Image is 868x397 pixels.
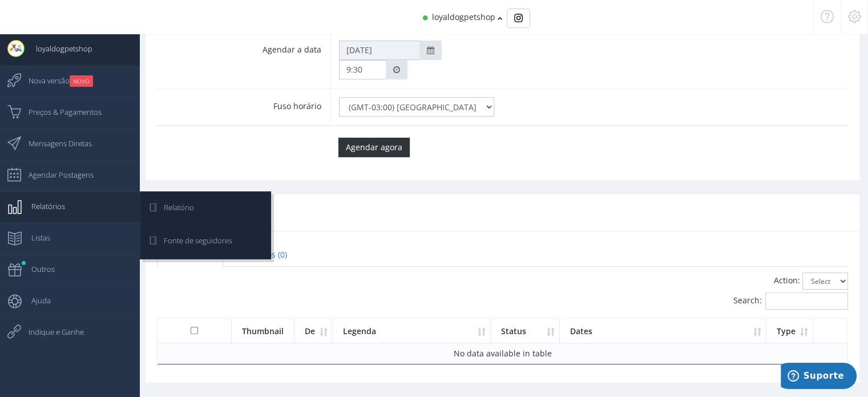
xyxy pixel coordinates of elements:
span: Fonte de seguidores [152,226,232,255]
small: NOVO [70,75,93,87]
span: Listas [20,223,50,252]
a: Relatório [142,193,269,224]
label: Search: [733,292,848,310]
span: Relatórios [20,192,65,220]
th: Dates: activate to sort column ascending [560,319,766,343]
span: Nova versão [17,66,93,95]
th: Status: activate to sort column ascending [491,319,560,343]
th: Type: activate to sort column ascending [766,319,813,343]
img: User Image [7,40,25,57]
label: Fuso horário [157,89,330,112]
label: Action: [774,272,848,290]
span: Agendar Postagens [17,161,94,189]
th: Thumbnail [232,319,294,343]
span: Mensagens Diretas [17,129,92,158]
input: Agendar agora [338,138,410,157]
span: Indique e Ganhe [17,318,84,346]
iframe: Abre um widget para que você possa encontrar mais informações [781,363,857,391]
td: No data available in table [158,343,847,364]
th: De: activate to sort column ascending [294,319,333,343]
span: loyaldogpetshop [432,11,495,22]
span: Ajuda [20,286,51,315]
input: Search: [765,292,848,310]
img: Instagram_simple_icon.svg [514,14,523,22]
div: Basic example [507,9,530,28]
label: Agendar a data [157,33,330,55]
span: Relatório [152,193,194,222]
span: loyaldogpetshop [25,34,92,63]
a: Fonte de seguidores [142,226,269,258]
th: Legenda: activate to sort column ascending [333,319,491,343]
span: Outros [20,255,55,283]
span: Preços & Pagamentos [17,98,102,126]
select: Action: [802,272,848,290]
span: 0 [280,249,285,260]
